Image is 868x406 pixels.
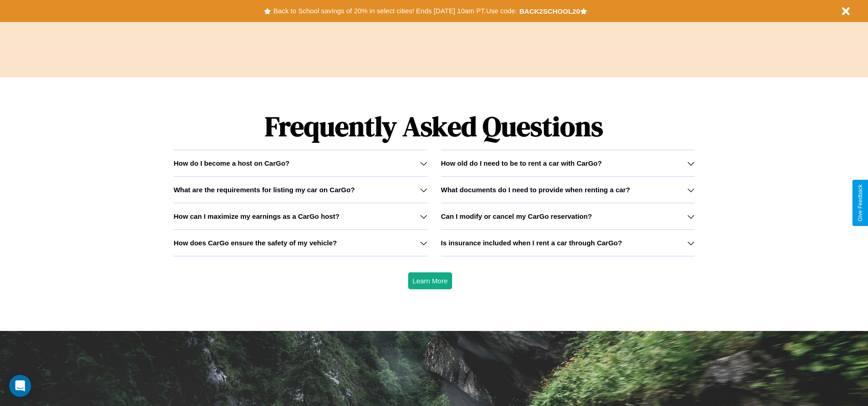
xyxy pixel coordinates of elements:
[173,212,340,220] h3: How can I maximize my earnings as a CarGo host?
[9,375,31,397] div: Open Intercom Messenger
[519,7,580,15] b: BACK2SCHOOL20
[173,159,289,167] h3: How do I become a host on CarGo?
[857,184,863,222] div: Give Feedback
[271,5,519,17] button: Back to School savings of 20% in select cities! Ends [DATE] 10am PT.Use code:
[173,103,694,150] h1: Frequently Asked Questions
[441,186,630,194] h3: What documents do I need to provide when renting a car?
[173,186,355,194] h3: What are the requirements for listing my car on CarGo?
[441,159,602,167] h3: How old do I need to be to rent a car with CarGo?
[173,239,337,247] h3: How does CarGo ensure the safety of my vehicle?
[441,239,622,247] h3: Is insurance included when I rent a car through CarGo?
[441,212,592,220] h3: Can I modify or cancel my CarGo reservation?
[408,272,453,289] button: Learn More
